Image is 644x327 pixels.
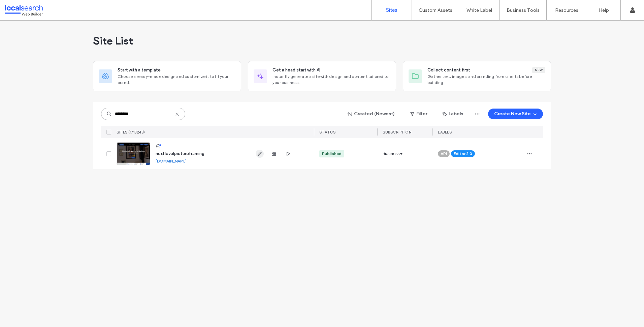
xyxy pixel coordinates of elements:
[386,7,397,13] label: Sites
[427,67,470,73] span: Collect content first
[93,61,241,91] div: Start with a templateChoose a ready-made design and customize it to fit your brand.
[441,151,447,157] span: API
[507,7,540,13] label: Business Tools
[156,151,204,156] a: nextlevelpictureframing
[419,7,452,13] label: Custom Assets
[272,67,320,73] span: Get a head start with AI
[319,130,335,135] span: STATUS
[118,67,161,73] span: Start with a template
[272,73,390,86] span: Instantly generate a site with design and content tailored to your business.
[427,73,545,86] span: Gather text, images, and branding from clients before building.
[322,151,342,157] div: Published
[555,7,578,13] label: Resources
[438,130,452,135] span: LABELS
[599,7,609,13] label: Help
[15,5,29,11] span: Help
[403,61,551,91] div: Collect content firstNewGather text, images, and branding from clients before building.
[156,158,187,163] a: [DOMAIN_NAME]
[118,73,235,86] span: Choose a ready-made design and customize it to fit your brand.
[93,34,133,48] span: Site List
[532,67,545,73] div: New
[342,109,401,119] button: Created (Newest)
[383,130,411,135] span: SUBSCRIPTION
[466,7,492,13] label: White Label
[454,151,472,157] span: Editor 2.0
[437,109,469,119] button: Labels
[117,130,145,135] span: SITES (1/13248)
[488,109,543,119] button: Create New Site
[248,61,396,91] div: Get a head start with AIInstantly generate a site with design and content tailored to your business.
[404,109,434,119] button: Filter
[383,150,402,157] span: Business+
